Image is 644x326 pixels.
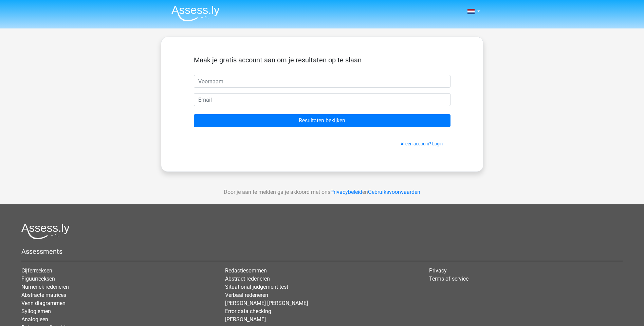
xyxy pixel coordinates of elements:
[21,284,69,290] a: Numeriek redeneren
[225,308,271,314] a: Error data checking
[429,276,468,282] a: Terms of service
[21,292,66,298] a: Abstracte matrices
[194,75,450,88] input: Voornaam
[401,141,443,146] a: Al een account? Login
[21,300,66,306] a: Venn diagrammen
[21,247,623,256] h5: Assessments
[429,267,447,274] a: Privacy
[225,276,270,282] a: Abstract redeneren
[225,284,288,290] a: Situational judgement test
[21,267,52,274] a: Cijferreeksen
[21,316,48,323] a: Analogieen
[225,292,268,298] a: Verbaal redeneren
[194,93,450,106] input: Email
[330,189,362,195] a: Privacybeleid
[21,223,70,239] img: Assessly logo
[368,189,420,195] a: Gebruiksvoorwaarden
[194,114,450,127] input: Resultaten bekijken
[21,308,51,314] a: Syllogismen
[225,300,308,306] a: [PERSON_NAME] [PERSON_NAME]
[225,267,267,274] a: Redactiesommen
[225,316,266,323] a: [PERSON_NAME]
[194,56,450,64] h5: Maak je gratis account aan om je resultaten op te slaan
[21,276,55,282] a: Figuurreeksen
[171,5,220,21] img: Assessly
